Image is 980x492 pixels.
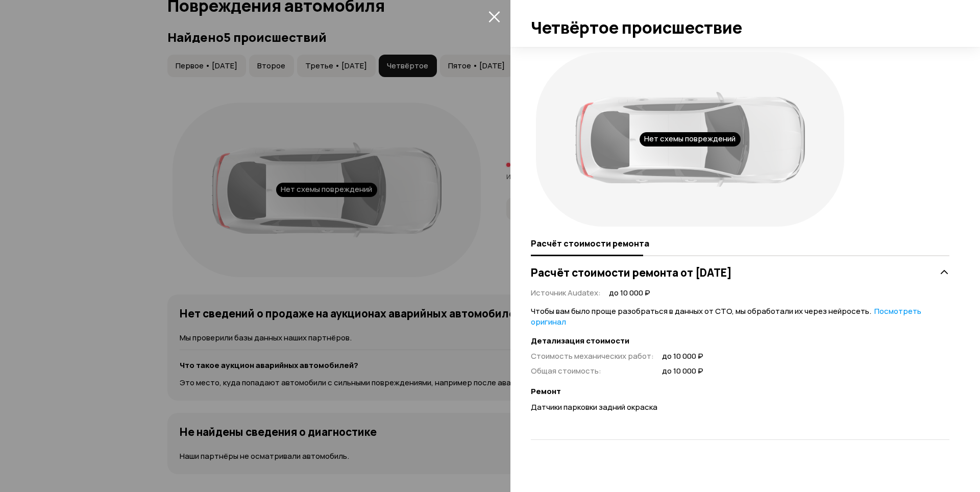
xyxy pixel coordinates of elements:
button: закрыть [486,8,502,24]
span: до 10 000 ₽ [609,288,650,299]
span: до 10 000 ₽ [662,366,703,377]
a: Посмотреть оригинал [531,306,921,327]
span: до 10 000 ₽ [662,351,703,362]
div: Нет схемы повреждений [640,132,741,146]
strong: Ремонт [531,386,949,397]
h3: Расчёт стоимости ремонта от [DATE] [531,266,732,279]
span: Расчёт стоимости ремонта [531,238,649,249]
span: Датчики парковки задний окраска [531,402,657,412]
span: Общая стоимость : [531,365,601,376]
span: Чтобы вам было проще разобраться в данных от СТО, мы обработали их через нейросеть. [531,306,921,327]
span: Источник Audatex : [531,287,601,298]
strong: Детализация стоимости [531,336,949,347]
span: Стоимость механических работ : [531,351,654,361]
